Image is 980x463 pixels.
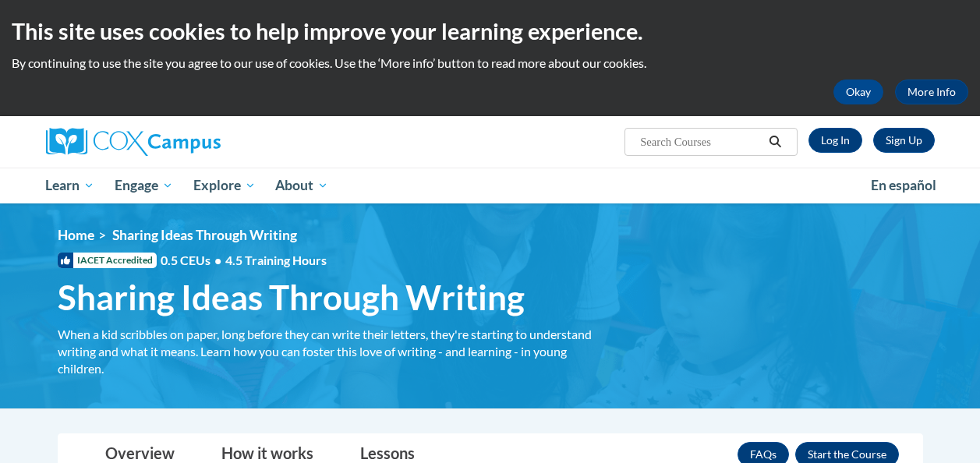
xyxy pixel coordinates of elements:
[58,253,157,268] span: IACET Accredited
[639,133,763,151] input: Search Courses
[46,128,327,156] a: Cox Campus
[36,168,105,203] a: Learn
[115,176,173,195] span: Engage
[104,168,183,203] a: Engage
[12,16,968,47] h2: This site uses cookies to help improve your learning experience.
[58,227,94,243] a: Home
[808,128,862,153] a: Log In
[225,253,327,267] span: 4.5 Training Hours
[873,128,935,153] a: Register
[763,133,787,151] button: Search
[58,326,596,377] div: When a kid scribbles on paper, long before they can write their letters, they're starting to unde...
[12,55,968,72] p: By continuing to use the site you agree to our use of cookies. Use the ‘More info’ button to read...
[45,176,94,195] span: Learn
[161,252,327,269] span: 0.5 CEUs
[895,80,968,104] a: More Info
[46,128,221,156] img: Cox Campus
[275,176,328,195] span: About
[833,80,883,104] button: Okay
[112,227,297,243] span: Sharing Ideas Through Writing
[193,176,256,195] span: Explore
[871,177,936,193] span: En español
[183,168,266,203] a: Explore
[861,169,946,202] a: En español
[265,168,338,203] a: About
[34,168,946,203] div: Main menu
[214,253,221,267] span: •
[58,277,525,318] span: Sharing Ideas Through Writing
